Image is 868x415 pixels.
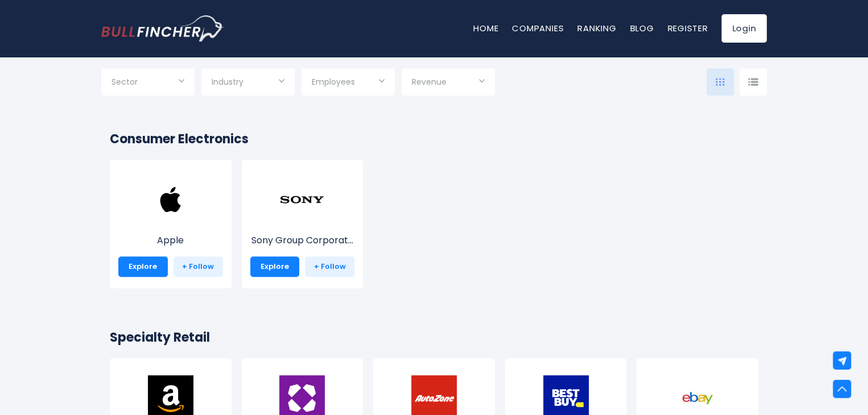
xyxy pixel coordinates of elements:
[279,177,325,222] img: SONY.png
[110,130,758,148] h2: Consumer Electronics
[101,15,224,42] img: Bullfincher logo
[111,73,184,93] input: Selection
[101,15,224,42] a: Go to homepage
[312,77,355,87] span: Employees
[212,77,243,87] span: Industry
[667,22,708,34] a: Register
[721,14,767,43] a: Login
[748,78,758,86] img: icon-comp-list-view.svg
[118,256,168,277] a: Explore
[173,256,223,277] a: + Follow
[148,177,193,222] img: AAPL.png
[250,256,300,277] a: Explore
[250,234,355,247] p: Sony Group Corporation
[212,73,284,93] input: Selection
[111,77,138,87] span: Sector
[118,234,223,247] p: Apple
[716,78,725,86] img: icon-comp-grid.svg
[577,22,616,34] a: Ranking
[110,328,758,347] h2: Specialty Retail
[118,198,223,247] a: Apple
[305,256,354,277] a: + Follow
[473,22,498,34] a: Home
[630,22,654,34] a: Blog
[512,22,564,34] a: Companies
[412,77,447,87] span: Revenue
[250,198,355,247] a: Sony Group Corporat...
[312,73,385,93] input: Selection
[412,73,485,93] input: Selection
